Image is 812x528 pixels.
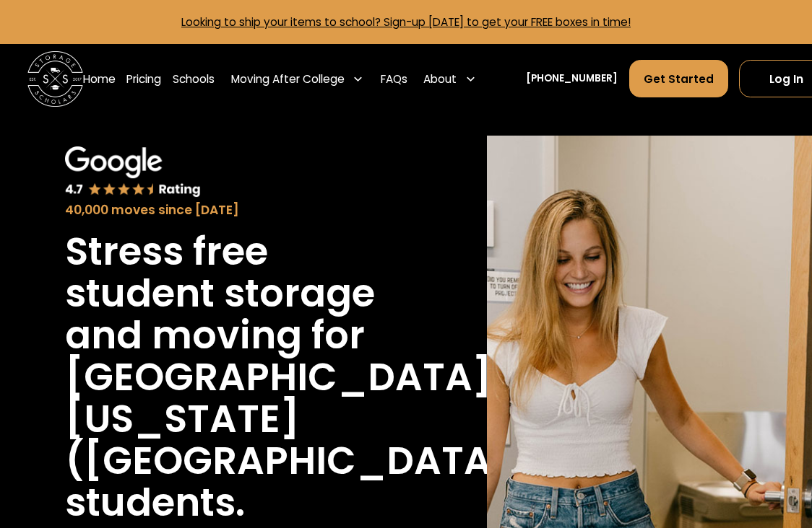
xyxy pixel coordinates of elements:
div: About [423,71,457,87]
img: Google 4.7 star rating [65,146,201,198]
div: Moving After College [231,71,345,87]
h1: students. [65,482,245,524]
a: [PHONE_NUMBER] [526,71,618,86]
a: home [27,51,83,107]
a: FAQs [381,59,407,98]
h1: [GEOGRAPHIC_DATA][US_STATE] ([GEOGRAPHIC_DATA]) [65,356,530,482]
img: Storage Scholars main logo [27,51,83,107]
div: 40,000 moves since [DATE] [65,201,399,220]
a: Home [83,59,116,98]
h1: Stress free student storage and moving for [65,231,399,356]
a: Schools [173,59,215,98]
a: Pricing [126,59,161,98]
a: Looking to ship your items to school? Sign-up [DATE] to get your FREE boxes in time! [181,14,631,30]
div: About [418,59,482,98]
div: Moving After College [225,59,369,98]
a: Get Started [629,60,728,97]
